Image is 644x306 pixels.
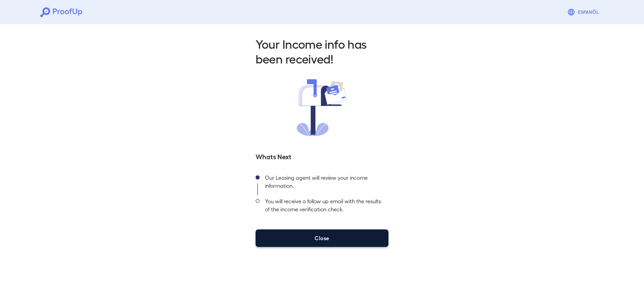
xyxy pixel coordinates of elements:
h5: Whats Next [256,151,388,161]
button: Espanõl [565,5,604,19]
div: You will receive a follow up email with the results of the income verification check. [260,195,388,219]
img: received.svg [297,79,347,136]
h2: Your Income info has been received! [256,36,388,66]
button: Close [256,229,388,247]
div: Our Leasing agent will review your income information. [260,172,388,195]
